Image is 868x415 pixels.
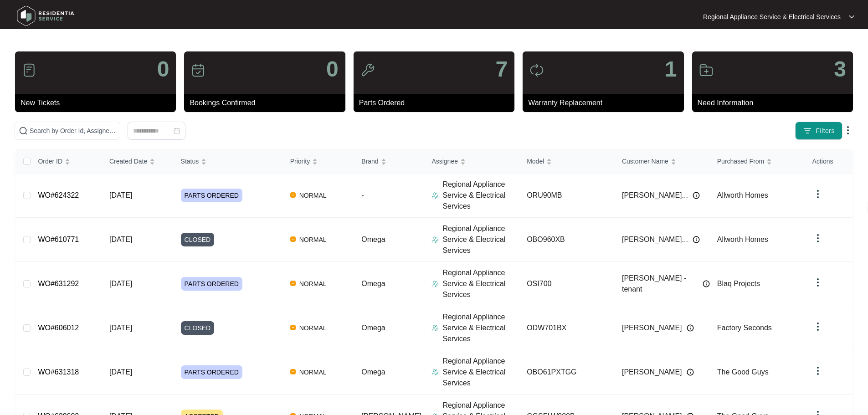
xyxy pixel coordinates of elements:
[30,126,116,136] input: Search by Order Id, Assignee Name, Customer Name, Brand and Model
[181,156,199,166] span: Status
[431,192,439,199] img: Assigner Icon
[326,58,339,80] p: 0
[842,125,853,136] img: dropdown arrow
[717,280,760,287] span: Blaq Projects
[528,97,683,108] p: Warranty Replacement
[519,306,615,350] td: ODW701BX
[699,63,714,77] img: icon
[190,97,345,108] p: Bookings Confirmed
[109,236,132,243] span: [DATE]
[687,369,694,376] img: Info icon
[157,58,169,80] p: 0
[361,368,385,376] span: Omega
[19,126,28,135] img: search-icon
[622,156,668,166] span: Customer Name
[717,191,768,199] span: Allworth Homes
[805,149,853,174] th: Actions
[849,15,854,19] img: dropdown arrow
[812,233,823,244] img: dropdown arrow
[519,174,615,218] td: ORU90MB
[296,323,330,333] span: NORMAL
[442,223,519,256] p: Regional Appliance Service & Electrical Services
[717,368,769,376] span: The Good Guys
[693,236,700,243] img: Info icon
[38,368,79,376] a: WO#631318
[361,191,364,199] span: -
[622,273,698,295] span: [PERSON_NAME] - tenant
[816,126,835,136] span: Filters
[102,149,174,174] th: Created Date
[703,12,841,21] p: Regional Appliance Service & Electrical Services
[38,324,79,332] a: WO#606012
[431,280,439,287] img: Assigner Icon
[834,58,846,80] p: 3
[181,233,215,246] span: CLOSED
[361,280,385,287] span: Omega
[665,58,677,80] p: 1
[527,156,544,166] span: Model
[296,367,330,378] span: NORMAL
[795,122,842,140] button: filter iconFilters
[109,156,147,166] span: Created Date
[290,369,296,374] img: Vercel Logo
[693,192,700,199] img: Info icon
[710,149,805,174] th: Purchased From
[803,126,812,135] img: filter icon
[361,324,385,332] span: Omega
[290,192,296,198] img: Vercel Logo
[615,149,710,174] th: Customer Name
[181,277,242,291] span: PARTS ORDERED
[290,281,296,286] img: Vercel Logo
[431,369,439,376] img: Assigner Icon
[519,218,615,262] td: OBO960XB
[698,97,853,108] p: Need Information
[109,280,132,287] span: [DATE]
[109,191,132,199] span: [DATE]
[812,277,823,288] img: dropdown arrow
[442,179,519,212] p: Regional Appliance Service & Electrical Services
[296,234,330,245] span: NORMAL
[424,149,519,174] th: Assignee
[703,280,710,287] img: Info icon
[622,367,682,378] span: [PERSON_NAME]
[622,190,688,201] span: [PERSON_NAME]...
[812,365,823,376] img: dropdown arrow
[431,156,458,166] span: Assignee
[38,236,79,243] a: WO#610771
[442,312,519,344] p: Regional Appliance Service & Electrical Services
[181,365,242,379] span: PARTS ORDERED
[31,149,102,174] th: Order ID
[519,262,615,306] td: OSI700
[296,190,330,201] span: NORMAL
[812,189,823,200] img: dropdown arrow
[495,58,508,80] p: 7
[290,325,296,330] img: Vercel Logo
[359,97,514,108] p: Parts Ordered
[529,63,544,77] img: icon
[442,356,519,389] p: Regional Appliance Service & Electrical Services
[191,63,205,77] img: icon
[812,321,823,332] img: dropdown arrow
[687,324,694,332] img: Info icon
[717,236,768,243] span: Allworth Homes
[519,149,615,174] th: Model
[290,156,310,166] span: Priority
[283,149,354,174] th: Priority
[354,149,424,174] th: Brand
[431,324,439,332] img: Assigner Icon
[519,350,615,395] td: OBO61PXTGG
[14,2,77,30] img: residentia service logo
[109,368,132,376] span: [DATE]
[181,189,242,202] span: PARTS ORDERED
[622,234,688,245] span: [PERSON_NAME]...
[717,324,772,332] span: Factory Seconds
[442,267,519,300] p: Regional Appliance Service & Electrical Services
[622,323,682,333] span: [PERSON_NAME]
[38,156,62,166] span: Order ID
[181,321,215,335] span: CLOSED
[21,97,176,108] p: New Tickets
[22,63,36,77] img: icon
[361,236,385,243] span: Omega
[38,191,79,199] a: WO#624322
[361,156,378,166] span: Brand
